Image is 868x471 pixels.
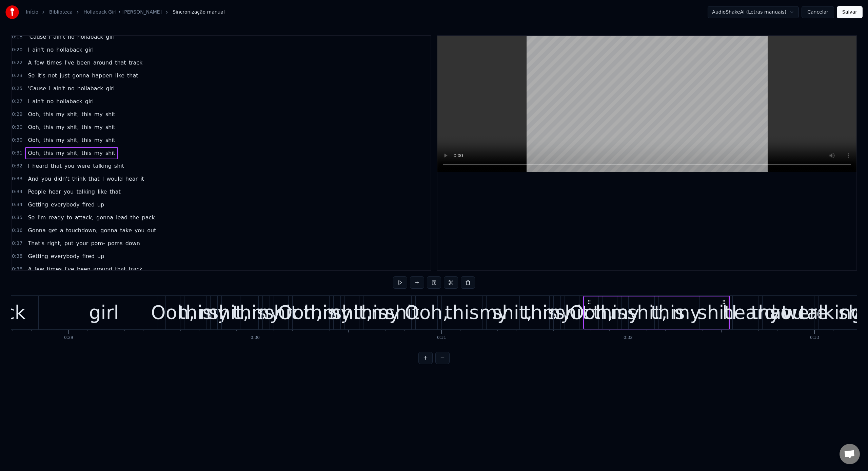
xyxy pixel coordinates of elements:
[5,5,19,19] img: youka
[91,72,113,79] span: happen
[26,9,38,16] a: Início
[27,188,46,196] span: People
[12,98,22,105] span: 0:27
[134,227,145,234] span: you
[27,59,32,67] span: A
[12,188,22,195] span: 0:34
[672,298,701,327] div: my
[27,214,35,221] span: So
[64,239,74,247] span: put
[64,162,75,170] span: you
[27,252,49,260] span: Getting
[128,265,143,273] span: track
[27,46,30,54] span: I
[146,227,157,234] span: out
[94,123,103,131] span: my
[47,72,58,79] span: not
[624,335,633,341] div: 0:32
[66,214,73,221] span: to
[125,175,138,183] span: hear
[59,72,70,79] span: just
[64,265,75,273] span: I've
[371,298,400,327] div: my
[437,335,446,341] div: 0:31
[84,97,95,105] span: girl
[802,6,834,18] button: Cancelar
[94,110,103,118] span: my
[32,97,45,105] span: ain't
[50,201,80,209] span: everybody
[610,298,639,327] div: my
[12,240,22,247] span: 0:37
[92,162,112,170] span: talking
[479,298,508,327] div: my
[27,227,46,234] span: Gonna
[27,97,30,105] span: I
[782,298,828,327] div: were
[43,136,54,144] span: this
[55,149,65,157] span: my
[27,162,30,170] span: I
[27,33,47,41] span: 'Cause
[97,188,107,196] span: like
[27,175,39,183] span: And
[209,298,249,327] div: shit,
[88,175,100,183] span: that
[12,59,22,66] span: 0:22
[523,298,557,327] div: this
[140,175,145,183] span: it
[67,33,75,41] span: no
[81,123,92,131] span: this
[72,72,90,79] span: gonna
[34,265,45,273] span: few
[72,175,86,183] span: think
[12,201,22,208] span: 0:34
[115,214,128,221] span: lead
[109,188,121,196] span: that
[114,162,125,170] span: shit
[27,85,47,92] span: 'Cause
[66,110,79,118] span: shit,
[27,72,35,79] span: So
[126,72,139,79] span: that
[66,123,79,131] span: shit,
[67,85,75,92] span: no
[105,123,116,131] span: shit
[178,298,212,327] div: this
[66,136,79,144] span: shit,
[12,137,22,144] span: 0:30
[37,72,46,79] span: it's
[97,252,105,260] span: up
[12,214,22,221] span: 0:35
[56,97,83,105] span: hollaback
[53,175,70,183] span: didn't
[199,298,229,327] div: my
[105,136,116,144] span: shit
[105,110,116,118] span: shit
[76,59,91,67] span: been
[48,85,51,92] span: I
[593,298,627,327] div: this
[114,265,127,273] span: that
[751,298,789,327] div: that
[141,214,156,221] span: pack
[27,265,32,273] span: A
[251,335,260,341] div: 0:30
[37,214,46,221] span: I'm
[12,266,22,273] span: 0:38
[119,227,133,234] span: take
[82,201,95,209] span: fired
[27,239,45,247] span: That's
[303,298,337,327] div: this
[93,59,113,67] span: around
[34,59,45,67] span: few
[12,124,22,131] span: 0:30
[105,149,116,157] span: shit
[50,162,62,170] span: that
[542,298,572,327] div: my
[43,123,54,131] span: this
[173,9,225,16] span: Sincronização manual
[800,298,863,327] div: talking
[94,136,103,144] span: my
[278,298,321,327] div: Ooh,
